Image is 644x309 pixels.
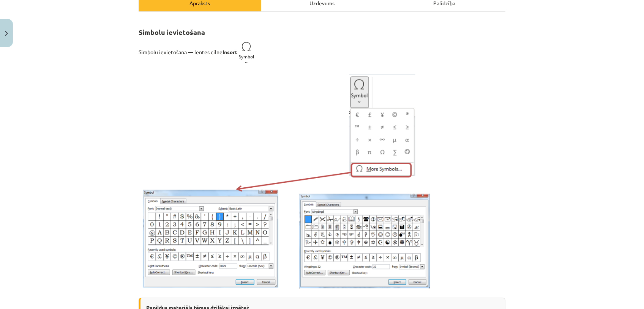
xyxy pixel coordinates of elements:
[139,39,505,66] p: Simbolu ievietošana — lentes cilne
[5,31,8,36] img: icon-close-lesson-0947bae3869378f0d4975bcd49f059093ad1ed9edebbc8119c70593378902aed.svg
[223,49,256,55] strong: Insert
[139,28,205,36] strong: Simbolu ievietošana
